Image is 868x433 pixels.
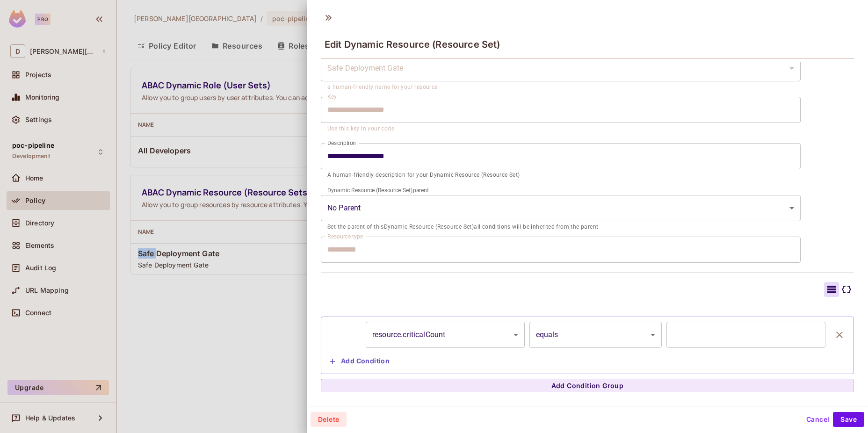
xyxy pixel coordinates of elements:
label: Key [327,93,337,101]
button: Add Condition [326,354,393,369]
button: Add Condition Group [321,379,854,394]
label: Resource type [327,232,363,240]
div: Without label [321,195,801,221]
button: Delete [311,412,347,427]
p: A human-friendly description for your Dynamic Resource (Resource Set) [327,171,794,180]
button: Save [833,412,864,427]
label: Dynamic Resource (Resource Set) parent [327,186,429,194]
label: Description [327,139,356,147]
p: Set the parent of this Dynamic Resource (Resource Set) all conditions will be inherited from the ... [327,223,794,232]
div: equals [529,322,662,348]
button: Cancel [803,412,833,427]
span: Edit Dynamic Resource (Resource Set) [325,39,500,50]
div: Without label [321,55,801,81]
p: a human-friendly name for your resource [327,83,794,92]
div: resource.criticalCount [366,322,525,348]
p: Use this key in your code. [327,124,794,134]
